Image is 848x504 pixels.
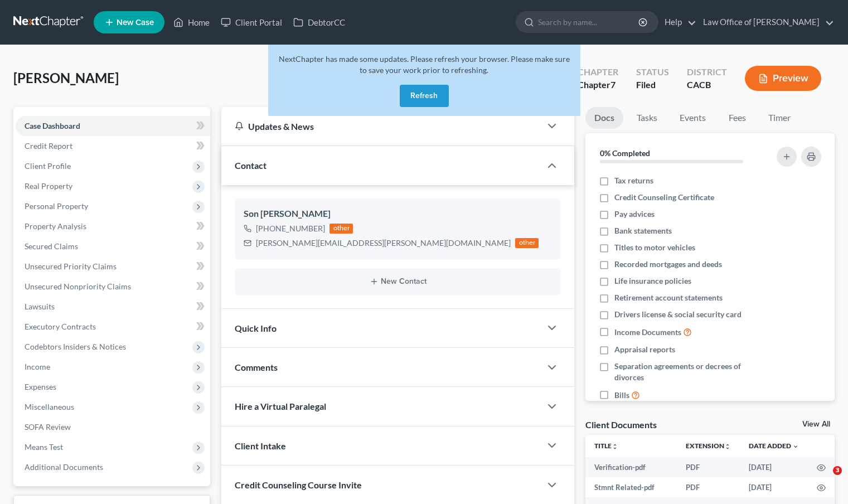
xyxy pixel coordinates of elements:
div: Updates & News [235,120,527,132]
div: Chapter [578,79,618,91]
a: SOFA Review [16,417,210,437]
a: Client Portal [215,12,288,32]
span: Titles to motor vehicles [614,242,695,253]
a: Tasks [628,107,666,129]
a: Timer [759,107,799,129]
div: [PERSON_NAME][EMAIL_ADDRESS][PERSON_NAME][DOMAIN_NAME] [256,238,511,249]
div: other [329,224,353,234]
a: Secured Claims [16,236,210,256]
a: Case Dashboard [16,116,210,136]
span: Life insurance policies [614,275,691,287]
td: Verification-pdf [585,457,677,477]
span: Credit Report [25,141,72,151]
span: Bank statements [614,225,672,236]
i: unfold_more [612,443,618,450]
a: Law Office of [PERSON_NAME] [697,12,834,32]
span: Recorded mortgages and deeds [614,259,722,270]
a: Date Added expand_more [749,442,799,450]
button: Refresh [400,85,449,107]
div: Filed [636,79,669,91]
span: Miscellaneous [25,402,74,411]
a: Unsecured Priority Claims [16,256,210,277]
span: Income Documents [614,327,681,338]
span: Unsecured Nonpriority Claims [25,282,131,291]
span: Case Dashboard [25,121,80,130]
span: New Case [117,18,154,27]
span: NextChapter has made some updates. Please refresh your browser. Please make sure to save your wor... [279,54,570,75]
input: Search by name... [538,12,640,32]
a: Extensionunfold_more [686,442,731,450]
div: Status [636,66,669,79]
span: Income [25,362,50,371]
span: Appraisal reports [614,344,675,355]
button: Preview [745,66,821,91]
td: Stmnt Related-pdf [585,477,677,497]
span: Property Analysis [25,221,86,231]
span: Personal Property [25,201,88,211]
span: Tax returns [614,175,653,186]
div: Client Documents [585,419,657,430]
iframe: Intercom live chat [810,466,837,493]
a: Fees [719,107,755,129]
span: Client Profile [25,161,71,171]
span: Means Test [25,442,63,452]
span: Codebtors Insiders & Notices [25,342,126,351]
span: Client Intake [235,440,286,451]
div: other [515,238,539,248]
div: Chapter [578,66,618,79]
a: Credit Report [16,136,210,156]
span: Quick Info [235,323,277,333]
span: Hire a Virtual Paralegal [235,401,326,411]
a: View All [802,420,830,428]
span: Contact [235,160,266,171]
i: unfold_more [724,443,731,450]
span: Lawsuits [25,302,55,311]
a: Executory Contracts [16,317,210,337]
span: Unsecured Priority Claims [25,261,117,271]
span: [PERSON_NAME] [13,70,119,86]
td: [DATE] [740,477,808,497]
div: Son [PERSON_NAME] [244,207,552,221]
a: Home [168,12,215,32]
strong: 0% Completed [600,148,650,158]
span: Credit Counseling Course Invite [235,479,362,490]
span: Pay advices [614,209,655,220]
a: DebtorCC [288,12,351,32]
span: Secured Claims [25,241,78,251]
span: 7 [610,79,616,90]
span: Drivers license & social security card [614,309,742,320]
a: Help [659,12,696,32]
button: New Contact [244,277,552,286]
span: SOFA Review [25,422,71,432]
a: Lawsuits [16,297,210,317]
a: Titleunfold_more [594,442,618,450]
span: Additional Documents [25,462,103,472]
a: Docs [585,107,623,129]
i: expand_more [792,443,799,450]
a: Property Analysis [16,216,210,236]
td: PDF [677,457,740,477]
span: 3 [833,466,842,475]
a: Events [671,107,715,129]
span: Separation agreements or decrees of divorces [614,361,763,383]
span: Bills [614,390,629,401]
div: CACB [687,79,727,91]
span: Credit Counseling Certificate [614,192,714,203]
span: Real Property [25,181,72,191]
span: Executory Contracts [25,322,96,331]
td: PDF [677,477,740,497]
div: [PHONE_NUMBER] [256,223,325,234]
a: Unsecured Nonpriority Claims [16,277,210,297]
span: Comments [235,362,278,372]
div: District [687,66,727,79]
td: [DATE] [740,457,808,477]
span: Retirement account statements [614,292,723,303]
span: Expenses [25,382,56,391]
